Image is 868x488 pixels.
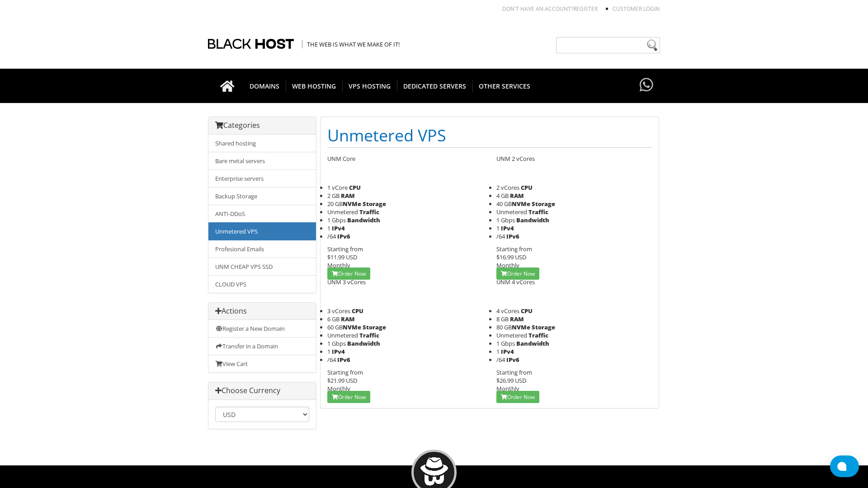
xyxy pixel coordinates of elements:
span: DOMAINS [243,80,286,92]
b: IPv6 [506,356,519,364]
a: Customer Login [613,5,660,13]
span: 40 GB [496,200,530,208]
b: IPv6 [506,232,519,240]
a: DOMAINS [243,69,286,103]
a: Backup Storage [208,187,316,205]
b: NVMe [512,323,530,331]
b: Storage [363,323,386,331]
a: Profesional Emails [208,240,316,258]
span: UNM 2 vCores [496,155,535,163]
a: Transfer in a Domain [208,337,316,355]
a: Order Now [327,267,370,280]
span: 2 GB [327,192,340,200]
div: Starting from Monthly [327,368,483,393]
b: Traffic [528,208,548,216]
b: Traffic [359,331,379,339]
a: OTHER SERVICES [472,69,537,103]
b: RAM [510,315,524,323]
b: RAM [510,192,524,200]
span: UNM 3 vCores [327,278,366,286]
b: Bandwidth [347,339,380,347]
a: ANTI-DDoS [208,205,316,223]
span: OTHER SERVICES [472,80,537,92]
b: Storage [532,200,555,208]
span: $11.99 USD [327,253,357,261]
span: UNM Core [327,155,355,163]
button: Open chat window [830,455,859,477]
a: CLOUD VPS [208,275,316,293]
span: $21.99 USD [327,376,357,385]
span: UNM 4 vCores [496,278,535,286]
b: IPv4 [332,347,345,356]
li: Don't have an account? [489,5,598,13]
h3: Actions [215,307,309,315]
span: Unmetered [327,331,358,339]
span: 1 [496,347,500,356]
span: 4 GB [496,192,509,200]
span: 1 [327,224,330,232]
span: 6 GB [327,315,340,323]
a: Shared hosting [208,135,316,152]
span: Unmetered [327,208,358,216]
a: Order Now [496,267,539,280]
span: 2 vCores [496,183,519,192]
span: 1 Gbps [327,339,346,347]
b: NVMe [512,200,530,208]
h3: Categories [215,122,309,130]
a: Enterprise servers [208,169,316,188]
b: IPv6 [337,232,350,240]
span: 1 Gbps [327,216,346,224]
span: 1 Gbps [496,339,515,347]
span: 3 vCores [327,307,350,315]
b: Storage [532,323,555,331]
b: CPU [521,307,533,315]
a: REGISTER [573,5,598,13]
h1: Unmetered VPS [327,124,652,148]
a: Register a New Domain [208,320,316,338]
b: Storage [363,200,386,208]
a: Have questions? [637,69,656,102]
b: IPv4 [501,347,514,356]
input: Need help? [556,37,660,53]
b: Bandwidth [347,216,380,224]
span: $16.99 USD [496,253,526,261]
span: /64 [327,232,336,240]
span: Unmetered [496,208,527,216]
a: UNM CHEAP VPS SSD [208,258,316,276]
a: DEDICATED SERVERS [397,69,473,103]
span: 1 vCore [327,183,348,192]
div: Starting from Monthly [327,245,483,269]
div: Starting from Monthly [496,368,652,393]
b: IPv6 [337,356,350,364]
b: Traffic [528,331,548,339]
span: 8 GB [496,315,509,323]
a: Order Now [496,391,539,403]
span: DEDICATED SERVERS [397,80,473,92]
b: Bandwidth [516,339,549,347]
a: WEB HOSTING [286,69,343,103]
b: NVMe [343,200,361,208]
b: RAM [341,315,355,323]
b: Bandwidth [516,216,549,224]
a: Bare metal servers [208,152,316,170]
a: Order Now [327,391,370,403]
h3: Choose Currency [215,387,309,395]
b: Traffic [359,208,379,216]
span: 60 GB [327,323,361,331]
a: View Cart [208,355,316,372]
a: Unmetered VPS [208,222,316,240]
div: Starting from Monthly [496,245,652,269]
a: VPS HOSTING [342,69,397,103]
span: /64 [496,356,505,364]
span: /64 [496,232,505,240]
b: IPv4 [332,224,345,232]
b: IPv4 [501,224,514,232]
span: VPS HOSTING [342,80,397,92]
span: 1 [496,224,500,232]
span: /64 [327,356,336,364]
span: The Web is what we make of it! [302,40,400,48]
span: Unmetered [496,331,527,339]
span: 20 GB [327,200,361,208]
span: WEB HOSTING [286,80,343,92]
